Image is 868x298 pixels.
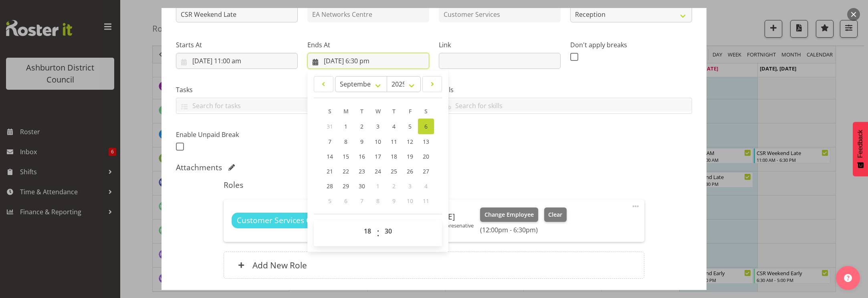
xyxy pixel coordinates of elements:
[480,207,538,222] button: Change Employee
[360,138,363,145] span: 9
[176,99,429,112] input: Search for tasks
[480,226,567,234] h6: (12:00pm - 6:30pm)
[237,215,337,226] span: Customer Services Officer 5
[370,149,386,164] a: 17
[370,134,386,149] a: 10
[328,138,331,145] span: 7
[424,182,428,190] span: 4
[176,53,298,69] input: Click to select...
[354,179,370,193] a: 30
[423,153,429,160] span: 20
[386,134,402,149] a: 11
[377,223,379,243] span: :
[360,123,363,130] span: 2
[376,123,379,130] span: 3
[392,197,396,205] span: 9
[307,53,429,69] input: Click to select...
[423,197,429,205] span: 11
[402,149,418,164] a: 19
[386,119,402,134] a: 4
[418,149,434,164] a: 20
[439,99,692,112] input: Search for skills
[338,119,354,134] a: 1
[407,153,413,160] span: 19
[327,123,333,130] span: 31
[853,122,868,176] button: Feedback - Show survey
[570,40,692,50] label: Don't apply breaks
[322,179,338,193] a: 28
[439,85,692,95] label: Skills
[370,164,386,179] a: 24
[360,107,363,115] span: T
[176,6,298,22] input: Shift Instance Name
[402,119,418,134] a: 5
[327,182,333,190] span: 28
[376,197,379,205] span: 8
[407,138,413,145] span: 12
[423,167,429,175] span: 27
[343,153,349,160] span: 15
[392,123,396,130] span: 4
[338,134,354,149] a: 8
[424,107,428,115] span: S
[386,149,402,164] a: 18
[354,164,370,179] a: 23
[322,164,338,179] a: 21
[359,153,365,160] span: 16
[418,164,434,179] a: 27
[544,207,567,222] button: Clear
[391,167,397,175] span: 25
[439,40,561,50] label: Link
[484,210,534,219] span: Change Employee
[408,123,412,130] span: 5
[354,119,370,134] a: 2
[344,123,347,130] span: 1
[424,123,428,130] span: 6
[375,167,381,175] span: 24
[343,167,349,175] span: 22
[354,134,370,149] a: 9
[322,134,338,149] a: 7
[338,179,354,193] a: 29
[322,149,338,164] a: 14
[354,149,370,164] a: 16
[418,134,434,149] a: 13
[307,40,429,50] label: Ends At
[327,167,333,175] span: 21
[343,182,349,190] span: 29
[252,260,307,270] h6: Add New Role
[423,138,429,145] span: 13
[338,149,354,164] a: 15
[176,163,222,172] h5: Attachments
[344,138,347,145] span: 8
[375,153,381,160] span: 17
[344,197,347,205] span: 6
[327,153,333,160] span: 14
[176,40,298,50] label: Starts At
[407,167,413,175] span: 26
[391,153,397,160] span: 18
[407,197,413,205] span: 10
[360,197,363,205] span: 7
[376,182,379,190] span: 1
[392,107,396,115] span: T
[408,182,412,190] span: 3
[548,210,562,219] span: Clear
[386,164,402,179] a: 25
[338,164,354,179] a: 22
[857,130,864,158] span: Feedback
[375,107,381,115] span: W
[370,119,386,134] a: 3
[392,182,396,190] span: 2
[328,107,331,115] span: S
[359,167,365,175] span: 23
[375,138,381,145] span: 10
[409,107,412,115] span: F
[176,130,298,139] label: Enable Unpaid Break
[391,138,397,145] span: 11
[224,180,644,190] h5: Roles
[359,182,365,190] span: 30
[176,85,429,95] label: Tasks
[418,119,434,134] a: 6
[343,107,349,115] span: M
